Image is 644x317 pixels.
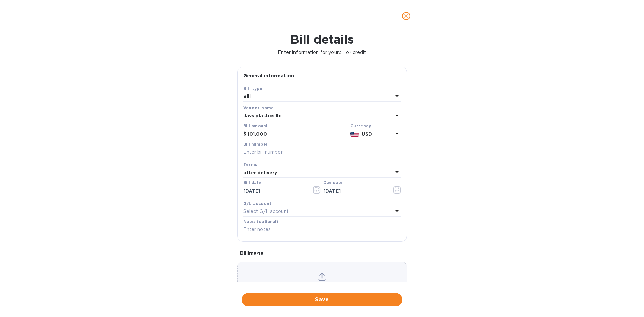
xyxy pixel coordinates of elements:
[243,105,274,110] b: Vendor name
[243,186,307,196] input: Select date
[241,293,402,306] button: Save
[243,162,258,167] b: Terms
[398,8,414,24] button: close
[350,132,359,137] img: USD
[323,181,342,185] label: Due date
[243,147,401,157] input: Enter bill number
[243,170,277,175] b: after delivery
[243,129,248,139] div: $
[243,142,267,146] label: Bill number
[362,131,372,137] b: USD
[248,129,347,139] input: $ Enter bill amount
[243,94,251,99] b: Bill
[243,73,294,78] b: General information
[243,225,401,235] input: Enter notes
[243,86,263,91] b: Bill type
[243,220,278,224] label: Notes (optional)
[243,181,261,185] label: Bill date
[247,296,397,304] span: Save
[5,32,639,46] h1: Bill details
[350,123,371,128] b: Currency
[323,186,387,196] input: Due date
[243,113,281,118] b: Javs plastics llc
[243,201,272,206] b: G/L account
[243,208,289,215] p: Select G/L account
[243,124,267,128] label: Bill amount
[5,49,639,56] p: Enter information for your bill or credit
[240,250,404,256] p: Bill image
